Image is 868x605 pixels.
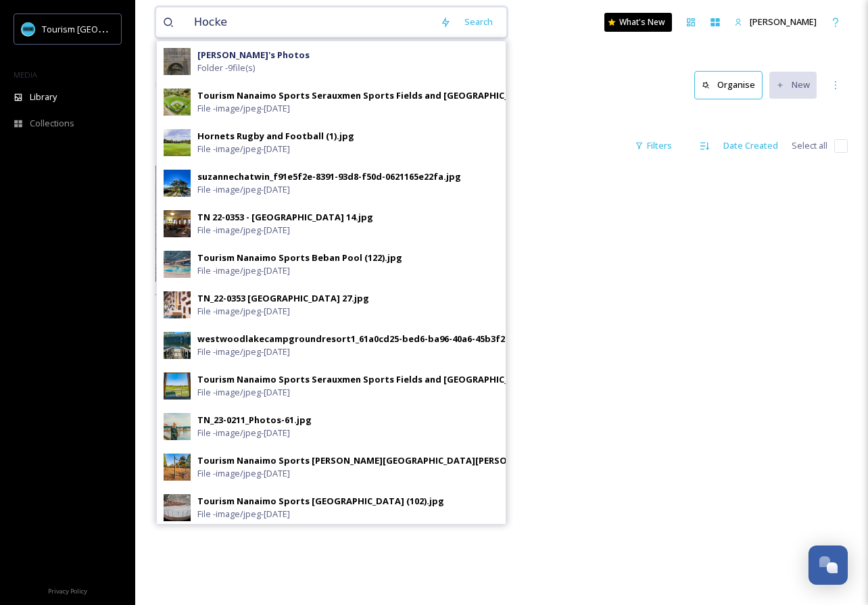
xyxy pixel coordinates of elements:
[164,372,191,400] img: 63d6a535-0191-4a7c-b7e2-126d9f3e5679.jpg
[164,170,191,197] img: 84dcc2fa-e4b0-4ee5-a33f-fca41aa07450.jpg
[604,13,672,32] a: What's New
[155,139,173,152] span: 1 file
[42,22,163,35] span: Tourism [GEOGRAPHIC_DATA]
[48,582,87,598] a: Privacy Policy
[197,495,444,508] div: Tourism Nanaimo Sports [GEOGRAPHIC_DATA] (102).jpg
[164,251,191,278] img: 66c33360-eb81-4bb7-ab10-c301399816b1.jpg
[197,292,369,305] div: TN_22-0353 [GEOGRAPHIC_DATA] 27.jpg
[164,129,191,156] img: b0265fcd-4346-4501-b776-441bd81aa77f.jpg
[197,373,571,386] div: Tourism Nanaimo Sports Serauxmen Sports Fields and [GEOGRAPHIC_DATA] (78).jpg
[164,494,191,521] img: f689cc64-ee04-430a-8c6c-163673f483e3.jpg
[197,345,290,358] span: File - image/jpeg - [DATE]
[197,102,290,115] span: File - image/jpeg - [DATE]
[197,224,290,237] span: File - image/jpeg - [DATE]
[197,305,290,318] span: File - image/jpeg - [DATE]
[164,48,191,75] img: 48a7d7f8-0969-4890-9e10-921420958d61.jpg
[197,62,255,74] span: Folder - 9 file(s)
[30,117,74,130] span: Collections
[727,9,823,35] a: [PERSON_NAME]
[197,89,566,102] div: Tourism Nanaimo Sports Serauxmen Sports Fields and [GEOGRAPHIC_DATA] (6).jpg
[164,89,191,116] img: 9668a1ad-4ca6-49ed-a124-4ffdc1881a3e.jpg
[717,132,785,159] div: Date Created
[694,71,769,99] a: Organise
[458,9,500,35] div: Search
[164,291,191,318] img: 732020e1-8046-480f-96b7-80bb98edde90.jpg
[197,508,290,521] span: File - image/jpeg - [DATE]
[694,71,763,99] button: Organise
[164,210,191,237] img: 4f0724e4-178b-4613-a04d-6dcb6a3577d3.jpg
[769,72,817,98] button: New
[197,211,373,224] div: TN 22-0353 - [GEOGRAPHIC_DATA] 14.jpg
[197,143,290,155] span: File - image/jpeg - [DATE]
[792,139,827,152] span: Select all
[14,70,37,80] span: MEDIA
[164,332,191,359] img: 238e652b-1bf6-46d3-8d26-109f7acb4ea0.jpg
[22,22,35,36] img: tourism_nanaimo_logo.jpeg
[155,166,375,281] img: thumbnail
[164,413,191,440] img: dd72b973-b81a-4be5-95f5-d98f845f4af6.jpg
[155,291,252,303] span: You've reached the end
[809,546,848,585] button: Open Chat
[48,587,87,596] span: Privacy Policy
[197,183,290,196] span: File - image/jpeg - [DATE]
[197,49,310,61] strong: [PERSON_NAME]'s Photos
[750,16,817,28] span: [PERSON_NAME]
[197,467,290,480] span: File - image/jpeg - [DATE]
[197,333,551,345] div: westwoodlakecampgroundresort1_61a0cd25-bed6-ba96-40a6-45b3f2679691.jpg
[197,386,290,399] span: File - image/jpeg - [DATE]
[197,427,290,439] span: File - image/jpeg - [DATE]
[164,454,191,481] img: 4e3eecf4-e577-4af4-8d96-24d84049d43f.jpg
[197,251,402,264] div: Tourism Nanaimo Sports Beban Pool (122).jpg
[197,414,312,427] div: TN_23-0211_Photos-61.jpg
[197,170,461,183] div: suzannechatwin_f91e5f2e-8391-93d8-f50d-0621165e22fa.jpg
[187,7,433,37] input: Search your library
[628,132,679,159] div: Filters
[197,264,290,277] span: File - image/jpeg - [DATE]
[197,130,354,143] div: Hornets Rugby and Football (1).jpg
[197,454,581,467] div: Tourism Nanaimo Sports [PERSON_NAME][GEOGRAPHIC_DATA][PERSON_NAME] (23).jpg
[30,91,57,103] span: Library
